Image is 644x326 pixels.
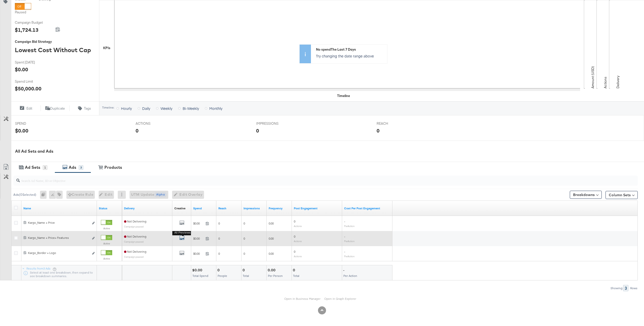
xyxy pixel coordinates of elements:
a: The average number of times your ad was served to each person. [269,206,290,210]
span: $0.00 [193,221,204,225]
div: Creative [174,206,185,210]
a: Ad Name. [23,206,95,210]
sub: Actions [294,240,302,243]
div: $0.00 [15,127,28,134]
span: 0 [244,252,245,255]
div: 0 [377,127,380,134]
a: Shows the creative associated with your ad. [174,206,185,210]
button: Duplicate [41,105,70,111]
div: Lowest Cost Without Cap [15,46,95,54]
label: Active [101,242,112,245]
div: 1 [43,165,47,170]
div: 0 [293,268,297,273]
a: The number of actions related to your Page's posts as a result of your ad. [294,206,340,210]
span: Total [293,274,299,278]
span: Per Person [268,274,283,278]
span: Weekly [160,106,172,111]
div: $0.00 [15,66,28,73]
div: - [343,268,346,273]
span: Edit [26,106,32,111]
div: Kargo_Name + Price [28,221,89,225]
div: $50,000.00 [15,85,42,92]
span: - [344,235,345,238]
span: 0.00 [269,237,274,240]
span: 0 [218,252,220,255]
button: Breakdowns [570,191,602,199]
span: Daily [142,106,150,111]
span: 0 [244,237,245,240]
span: 0 [218,221,220,225]
button: Column Sets [606,191,638,199]
sub: Campaign paused [124,255,144,258]
span: 0 [218,237,220,240]
input: Search Ad Name, ID or Objective [20,174,579,183]
div: 0 [40,191,49,199]
button: Tags [70,105,99,111]
span: $0.00 [193,237,204,240]
sub: Actions [294,224,302,227]
div: 3 [623,285,628,291]
span: Per Action [343,274,357,278]
p: Try changing the date range above [316,53,385,58]
span: Not Delivering [124,250,146,253]
div: 0 [243,268,246,273]
div: Kargo_Name + Price+ Features [28,236,89,240]
span: Campaign Budget [15,20,53,25]
div: $0.00 [192,268,204,273]
label: Active [101,227,112,230]
sub: Actions [294,255,302,258]
div: All Ad Sets and Ads [15,148,644,154]
a: The total amount spent to date. [193,206,214,210]
a: The average cost per action related to your Page's posts as a result of your ad. [344,206,390,210]
span: Tags [84,106,91,111]
div: Ads [69,165,76,170]
span: Spent [DATE] [15,60,53,65]
a: Open in Graph Explorer [324,297,356,301]
span: - [344,219,345,223]
div: Showing: [610,286,623,290]
span: 0 [294,219,295,223]
div: 0 [217,268,221,273]
span: 0 [294,250,295,253]
span: REACH [377,121,414,126]
sub: Campaign paused [124,225,144,228]
span: Monthly [209,106,222,111]
button: Edit [11,105,41,111]
div: Campaign Bid Strategy [15,39,95,44]
div: 3 [79,165,83,170]
a: Reflects the ability of your Ad to achieve delivery. [124,206,170,210]
span: ACTIONS [136,121,173,126]
span: Total Spend [192,274,208,278]
div: Ads ( 0 Selected) [13,192,36,197]
span: SPEND [15,121,53,126]
span: Spend Limit [15,79,53,84]
span: People [218,274,227,278]
span: 0.00 [269,252,274,255]
span: Total [243,274,249,278]
div: No spend The Last 7 Days [316,47,385,52]
span: Bi-Weekly [183,106,199,111]
div: Timeline: [102,106,114,109]
span: 0.00 [269,221,274,225]
sub: Per Action [344,240,354,243]
span: 0 [294,235,295,238]
div: Ad Sets [25,165,40,170]
a: The number of people your ad was served to. [218,206,239,210]
span: Not Delivering [124,235,146,238]
span: $0.00 [193,252,204,255]
span: Not Delivering [124,219,146,223]
div: 0.00 [268,268,277,273]
span: 0 [244,221,245,225]
span: Hourly [121,106,132,111]
sub: Campaign paused [124,240,144,243]
div: Rows [630,286,638,290]
sub: Per Action [344,224,354,227]
label: Active [101,257,112,260]
div: 0 [256,127,259,134]
div: Products [104,165,122,170]
div: 0 [136,127,139,134]
a: The number of times your ad was served. On mobile apps an ad is counted as served the first time ... [244,206,265,210]
sub: Per Action [344,255,354,258]
a: Open in Business Manager [284,297,320,301]
label: Paused [15,10,31,15]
